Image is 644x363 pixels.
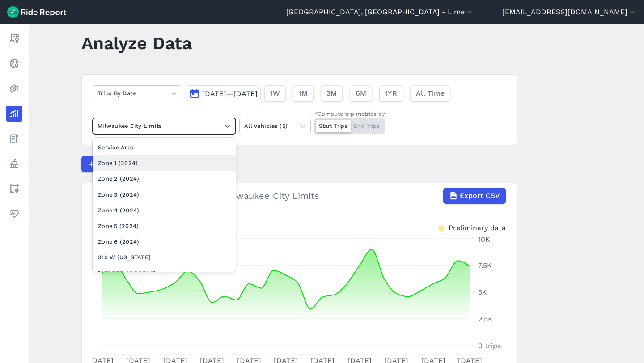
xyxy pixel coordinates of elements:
[93,203,236,218] div: Zone 4 (2024)
[478,288,487,296] tspan: 5K
[299,88,308,99] span: 1M
[6,80,22,97] a: Heatmaps
[379,85,403,101] button: 1YR
[270,88,280,99] span: 1W
[314,110,385,118] div: *Compute trip metrics by
[326,88,337,99] span: 3M
[186,85,261,101] button: [DATE]—[DATE]
[202,89,258,98] span: [DATE]—[DATE]
[478,342,501,350] tspan: 0 trips
[93,155,236,171] div: Zone 1 (2024)
[321,85,343,101] button: 3M
[350,85,372,101] button: 6M
[410,85,450,101] button: All Time
[6,55,22,72] a: Realtime
[93,187,236,203] div: Zone 3 (2024)
[449,223,506,232] div: Preliminary data
[93,266,236,281] div: [STREET_ADDRESS]
[6,156,22,172] a: Policy
[6,181,22,197] a: Areas
[356,88,366,99] span: 6M
[416,88,445,99] span: All Time
[93,234,236,249] div: Zone 6 (2024)
[93,218,236,234] div: Zone 5 (2024)
[7,6,66,18] img: Ride Report
[81,156,164,172] button: Compare Metrics
[443,188,506,204] button: Export CSV
[385,88,397,99] span: 1YR
[502,7,637,17] button: [EMAIL_ADDRESS][DOMAIN_NAME]
[478,261,492,270] tspan: 7.5K
[6,131,22,147] a: Fees
[6,206,22,222] a: Health
[478,315,493,323] tspan: 2.5K
[264,85,286,101] button: 1W
[6,106,22,122] a: Analyze
[6,30,22,46] a: Report
[293,85,314,101] button: 1M
[93,249,236,265] div: 310 W [US_STATE]
[81,31,192,55] h1: Analyze Data
[93,139,236,155] div: Service Area
[93,171,236,186] div: Zone 2 (2024)
[286,7,474,17] button: [GEOGRAPHIC_DATA], [GEOGRAPHIC_DATA] - Lime
[460,190,500,201] span: Export CSV
[478,235,490,244] tspan: 10K
[93,188,506,204] div: Trips By Date | Starts | Lime | Milwaukee City Limits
